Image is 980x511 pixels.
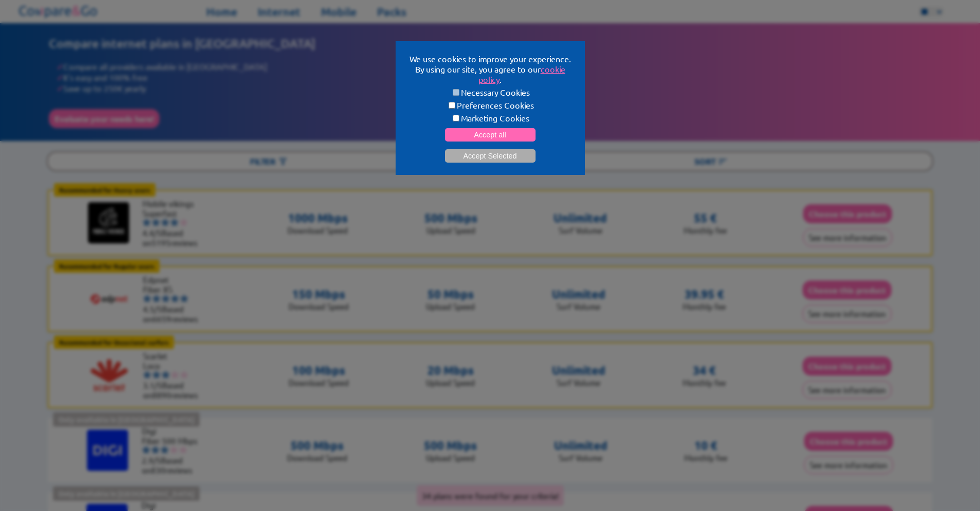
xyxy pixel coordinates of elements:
[408,100,573,110] label: Preferences Cookies
[445,149,536,163] button: Accept Selected
[408,54,573,84] p: We use cookies to improve your experience. By using our site, you agree to our .
[453,115,459,121] input: Marketing Cookies
[408,87,573,97] label: Necessary Cookies
[478,64,565,84] a: cookie policy
[445,128,536,142] button: Accept all
[453,89,459,96] input: Necessary Cookies
[449,102,455,109] input: Preferences Cookies
[408,113,573,123] label: Marketing Cookies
